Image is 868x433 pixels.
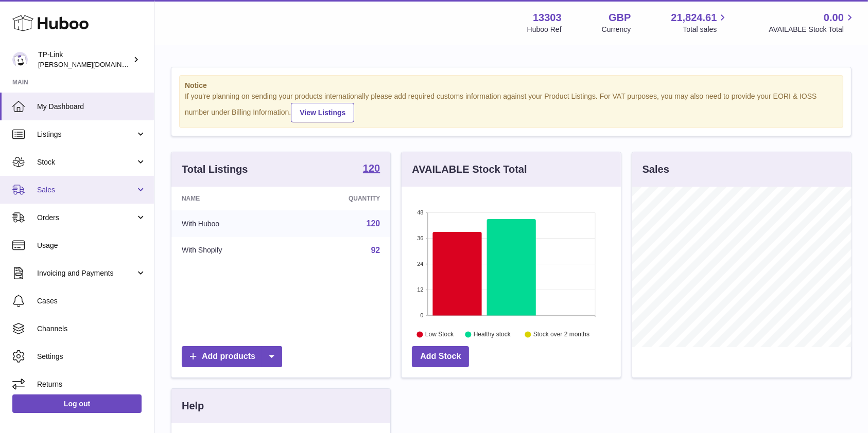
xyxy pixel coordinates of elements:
[38,50,131,69] div: TP-Link
[185,81,838,91] strong: Notice
[182,399,204,413] h3: Help
[185,92,838,122] div: If you're planning on sending your products internationally please add required customs informati...
[37,268,135,278] span: Invoicing and Payments
[418,235,424,241] text: 36
[291,103,354,122] a: View Listings
[37,296,146,306] span: Cases
[37,157,135,167] span: Stock
[425,331,454,338] text: Low Stock
[182,346,282,367] a: Add products
[37,102,146,112] span: My Dashboard
[474,331,511,338] text: Healthy stock
[533,331,589,338] text: Stock over 2 months
[37,130,135,139] span: Listings
[37,241,146,250] span: Usage
[769,25,856,34] span: AVAILABLE Stock Total
[418,286,424,293] text: 12
[418,261,424,267] text: 24
[289,187,390,210] th: Quantity
[421,312,424,318] text: 0
[171,237,289,264] td: With Shopify
[37,213,135,223] span: Orders
[12,52,28,67] img: susie.li@tp-link.com
[171,210,289,237] td: With Huboo
[609,11,631,25] strong: GBP
[371,246,380,255] a: 92
[602,25,631,34] div: Currency
[367,219,380,228] a: 120
[37,324,146,334] span: Channels
[182,163,248,176] h3: Total Listings
[38,60,260,68] span: [PERSON_NAME][DOMAIN_NAME][EMAIL_ADDRESS][DOMAIN_NAME]
[533,11,562,25] strong: 13303
[37,352,146,362] span: Settings
[769,11,856,34] a: 0.00 AVAILABLE Stock Total
[671,11,728,34] a: 21,824.61 Total sales
[683,25,728,34] span: Total sales
[412,163,527,176] h3: AVAILABLE Stock Total
[37,380,146,389] span: Returns
[12,394,142,413] a: Log out
[363,163,380,173] strong: 120
[527,25,562,34] div: Huboo Ref
[643,163,669,176] h3: Sales
[363,163,380,175] a: 120
[412,346,469,367] a: Add Stock
[418,209,424,215] text: 48
[671,11,717,25] span: 21,824.61
[37,185,135,195] span: Sales
[824,11,844,25] span: 0.00
[171,187,289,210] th: Name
